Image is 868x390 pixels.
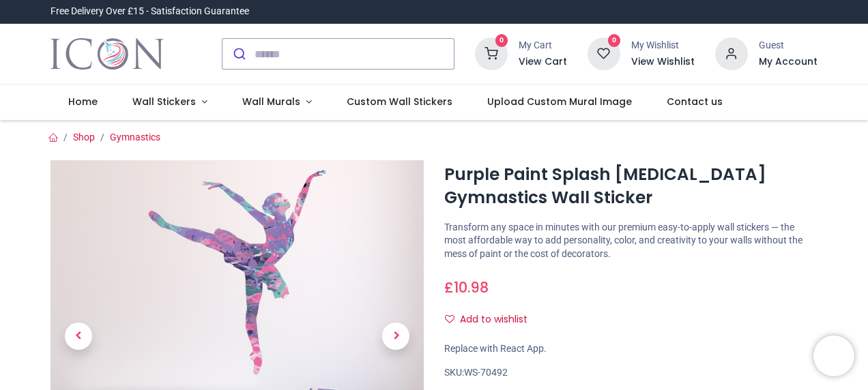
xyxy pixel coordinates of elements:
button: Add to wishlistAdd to wishlist [444,308,539,331]
a: View Cart [519,55,567,69]
div: My Cart [519,39,567,52]
sup: 0 [608,34,621,47]
a: My Account [759,55,818,69]
sup: 0 [495,34,508,47]
span: Custom Wall Stickers [347,95,452,108]
span: 10.98 [454,277,489,297]
span: Home [68,95,98,108]
a: Gymnastics [110,132,160,142]
a: Wall Stickers [115,85,225,120]
button: Submit [222,39,255,69]
a: Wall Murals [225,85,329,120]
div: My Wishlist [631,39,695,52]
span: Wall Murals [242,95,300,108]
div: Guest [759,39,818,52]
a: Logo of Icon Wall Stickers [50,35,163,73]
a: 0 [588,48,620,59]
span: Next [382,322,409,350]
span: WS-70492 [464,367,508,378]
span: Wall Stickers [132,95,196,108]
div: Replace with React App. [444,342,818,356]
span: Contact us [667,95,723,108]
div: SKU: [444,366,818,380]
span: £ [444,277,489,297]
a: View Wishlist [631,55,695,69]
a: 0 [475,48,508,59]
p: Transform any space in minutes with our premium easy-to-apply wall stickers — the most affordable... [444,221,818,261]
a: Shop [73,132,95,142]
span: Previous [65,322,92,350]
img: Icon Wall Stickers [50,35,163,73]
span: Upload Custom Mural Image [487,95,632,108]
h1: Purple Paint Splash [MEDICAL_DATA] Gymnastics Wall Sticker [444,163,818,210]
i: Add to wishlist [445,314,454,324]
iframe: Brevo live chat [813,335,854,376]
div: Free Delivery Over £15 - Satisfaction Guarantee [50,5,249,18]
iframe: Customer reviews powered by Trustpilot [531,5,818,18]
